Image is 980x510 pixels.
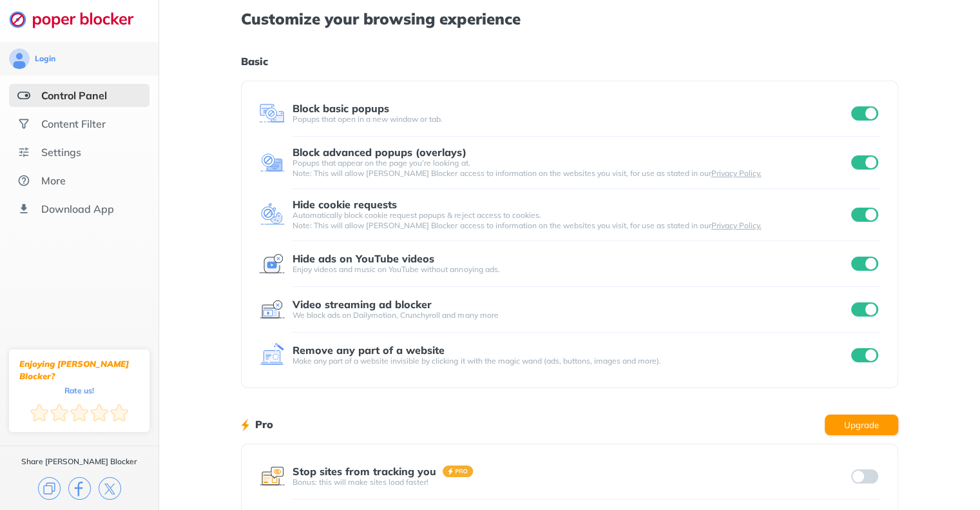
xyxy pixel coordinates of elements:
div: Enjoying [PERSON_NAME] Blocker? [19,358,139,382]
img: logo-webpage.svg [9,10,148,28]
div: Rate us! [64,387,94,393]
img: avatar.svg [9,48,30,69]
img: features-selected.svg [17,89,30,102]
div: We block ads on Dailymotion, Crunchyroll and many more [293,310,848,320]
img: settings.svg [17,146,30,159]
div: Automatically block cookie request popups & reject access to cookies. Note: This will allow [PERS... [293,210,848,231]
div: Make any part of a website invisible by clicking it with the magic wand (ads, buttons, images and... [293,356,848,366]
button: Upgrade [825,415,898,435]
div: Bonus: this will make sites load faster! [293,477,848,487]
img: lighting bolt [241,417,249,433]
img: feature icon [259,150,285,175]
div: Remove any part of a website [293,344,445,356]
div: Hide cookie requests [293,199,397,210]
img: copy.svg [38,477,61,500]
div: Video streaming ad blocker [293,299,432,310]
img: feature icon [259,342,285,368]
div: Login [35,54,55,64]
div: Settings [41,146,81,159]
h1: Pro [255,416,273,433]
div: Popups that appear on the page you’re looking at. Note: This will allow [PERSON_NAME] Blocker acc... [293,158,848,179]
div: Control Panel [41,89,107,102]
h1: Basic [241,53,898,70]
div: Block basic popups [293,103,389,114]
div: Share [PERSON_NAME] Blocker [21,456,137,467]
img: about.svg [17,174,30,187]
div: Download App [41,202,114,215]
div: Stop sites from tracking you [293,466,436,477]
div: Content Filter [41,117,106,130]
img: social.svg [17,117,30,130]
a: Privacy Policy. [711,221,761,230]
img: x.svg [99,477,121,500]
img: feature icon [259,464,285,489]
div: Block advanced popups (overlays) [293,146,466,158]
div: Hide ads on YouTube videos [293,253,434,264]
div: Popups that open in a new window or tab. [293,114,848,124]
div: Enjoy videos and music on YouTube without annoying ads. [293,264,848,275]
h1: Customize your browsing experience [241,10,898,27]
div: More [41,174,66,187]
img: feature icon [259,202,285,228]
img: facebook.svg [68,477,91,500]
img: pro-badge.svg [443,466,474,477]
img: download-app.svg [17,202,30,215]
a: Privacy Policy. [711,168,761,178]
img: feature icon [259,101,285,126]
img: feature icon [259,251,285,277]
img: feature icon [259,297,285,322]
